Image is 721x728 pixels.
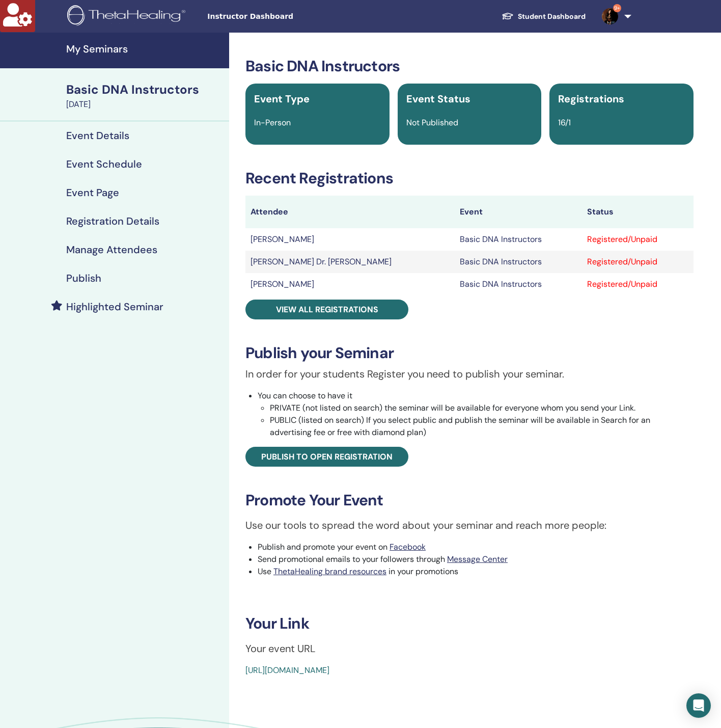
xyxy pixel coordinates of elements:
a: [URL][DOMAIN_NAME] [245,665,329,676]
span: Event Status [406,92,470,105]
a: Basic DNA Instructors[DATE] [60,81,229,111]
span: View all registrations [276,304,378,315]
li: PRIVATE (not listed on search) the seminar will be available for everyone whom you send your Link. [270,402,694,414]
h3: Basic DNA Instructors [245,57,694,75]
a: View all registrations [245,300,408,319]
span: Registrations [558,92,624,105]
a: Student Dashboard [493,7,594,26]
p: Use our tools to spread the word about your seminar and reach more people: [245,518,694,533]
div: Open Intercom Messenger [686,693,711,718]
span: Event Type [254,92,310,105]
td: [PERSON_NAME] [245,228,455,251]
h4: Registration Details [66,215,159,227]
th: Event [455,196,582,228]
a: ThetaHealing brand resources [273,566,386,577]
div: Registered/Unpaid [587,256,688,268]
a: Publish to open registration [245,447,408,467]
li: Use in your promotions [258,565,694,578]
div: Basic DNA Instructors [66,81,223,98]
h4: Event Page [66,186,119,199]
td: Basic DNA Instructors [455,273,582,295]
th: Attendee [245,196,455,228]
div: Registered/Unpaid [587,233,688,246]
li: Send promotional emails to your followers through [258,553,694,565]
p: In order for your students Register you need to publish your seminar. [245,366,694,382]
h3: Recent Registrations [245,169,694,187]
h3: Promote Your Event [245,491,694,509]
div: [DATE] [66,98,223,111]
h4: My Seminars [66,43,223,55]
td: Basic DNA Instructors [455,228,582,251]
img: logo.png [67,5,189,28]
li: PUBLIC (listed on search) If you select public and publish the seminar will be available in Searc... [270,414,694,439]
a: Message Center [447,554,508,564]
h3: Publish your Seminar [245,344,694,362]
td: [PERSON_NAME] Dr. [PERSON_NAME] [245,251,455,273]
span: 16/1 [558,117,571,128]
p: Your event URL [245,641,694,656]
li: Publish and promote your event on [258,541,694,553]
span: In-Person [254,117,291,128]
h4: Event Details [66,129,129,142]
td: Basic DNA Instructors [455,251,582,273]
span: Instructor Dashboard [207,11,360,22]
th: Status [582,196,694,228]
span: 9+ [613,4,621,12]
a: Facebook [390,542,426,552]
li: You can choose to have it [258,390,694,439]
img: default.jpg [602,8,618,24]
img: graduation-cap-white.svg [502,12,514,20]
span: Not Published [406,117,458,128]
h4: Highlighted Seminar [66,301,163,313]
h4: Event Schedule [66,158,142,170]
h3: Your Link [245,614,694,633]
td: [PERSON_NAME] [245,273,455,295]
div: Registered/Unpaid [587,278,688,290]
span: Publish to open registration [261,451,393,462]
h4: Publish [66,272,101,284]
h4: Manage Attendees [66,244,157,256]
